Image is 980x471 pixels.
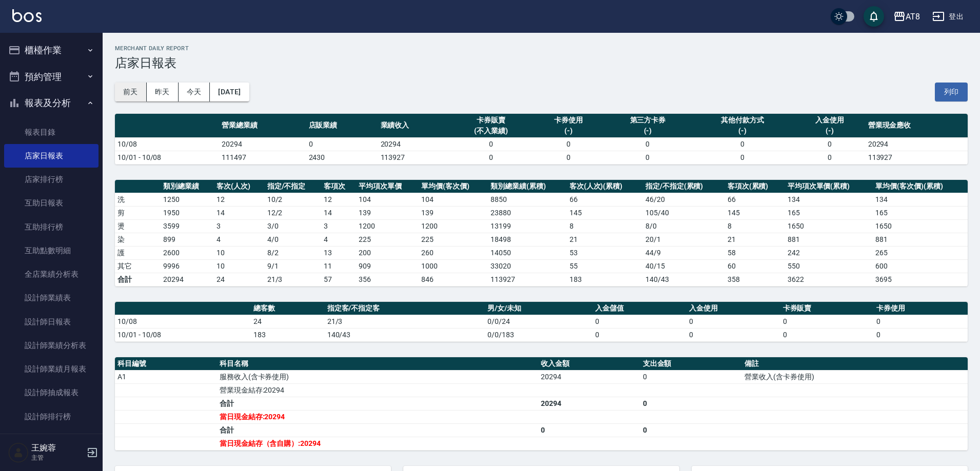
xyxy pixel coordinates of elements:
td: 600 [873,259,968,273]
td: 0 [604,151,692,164]
th: 業績收入 [378,114,450,138]
td: 0 [306,137,378,151]
td: 139 [356,206,419,219]
td: 356 [356,273,419,286]
th: 客次(人次) [214,180,265,193]
td: 合計 [217,423,538,437]
td: 1000 [419,259,488,273]
td: 3 [321,219,356,233]
button: 報表及分析 [4,90,99,116]
th: 科目編號 [115,357,217,371]
th: 支出金額 [640,357,742,371]
td: 合計 [115,273,161,286]
button: 登出 [928,7,968,26]
div: (-) [535,126,602,136]
td: 0 [691,151,793,164]
td: 260 [419,246,488,259]
a: 設計師排行榜 [4,405,99,428]
th: 單均價(客次價)(累積) [873,180,968,193]
th: 類別總業績 [161,180,214,193]
a: 店販抽成明細 [4,428,99,452]
td: 20294 [538,397,640,410]
td: 2430 [306,151,378,164]
th: 科目名稱 [217,357,538,371]
div: 第三方卡券 [607,115,689,126]
td: 9 / 1 [265,259,322,273]
td: 14 [321,206,356,219]
a: 設計師抽成報表 [4,381,99,404]
button: 預約管理 [4,64,99,90]
td: 23880 [488,206,566,219]
div: (-) [694,126,791,136]
button: 前天 [115,83,147,101]
th: 入金使用 [687,302,780,315]
h3: 店家日報表 [115,56,968,70]
td: 剪 [115,206,161,219]
td: 0 [640,370,742,383]
td: 服務收入(含卡券使用) [217,370,538,383]
table: a dense table [115,180,968,286]
td: 4 [214,233,265,246]
td: 8 [567,219,643,233]
td: 20294 [538,370,640,383]
td: 265 [873,246,968,259]
th: 店販業績 [306,114,378,138]
td: 1250 [161,193,214,206]
td: 358 [725,273,785,286]
td: 3599 [161,219,214,233]
th: 營業現金應收 [866,114,968,138]
td: 225 [419,233,488,246]
button: 櫃檯作業 [4,37,99,64]
th: 卡券販賣 [780,302,874,315]
td: 20294 [866,137,968,151]
td: 0 [780,328,874,341]
td: 合計 [217,397,538,410]
td: 13199 [488,219,566,233]
td: 當日現金結存:20294 [217,410,538,423]
td: 0/0/183 [485,328,593,341]
td: 134 [785,193,873,206]
td: 40 / 15 [643,259,725,273]
td: 111497 [219,151,306,164]
h5: 王婉蓉 [31,443,84,453]
th: 指定/不指定 [265,180,322,193]
td: 3 [214,219,265,233]
div: (-) [796,126,863,136]
td: 881 [785,233,873,246]
td: 0 [874,328,968,341]
div: AT8 [906,10,920,23]
td: 140/43 [325,328,485,341]
td: A1 [115,370,217,383]
th: 客項次 [321,180,356,193]
td: 染 [115,233,161,246]
td: 21 [725,233,785,246]
div: 其他付款方式 [694,115,791,126]
table: a dense table [115,302,968,342]
td: 0 [794,151,866,164]
td: 0 [780,315,874,328]
td: 104 [356,193,419,206]
td: 165 [873,206,968,219]
td: 145 [567,206,643,219]
td: 14050 [488,246,566,259]
td: 8 / 2 [265,246,322,259]
td: 1200 [356,219,419,233]
th: 營業總業績 [219,114,306,138]
td: 33020 [488,259,566,273]
td: 1950 [161,206,214,219]
td: 183 [567,273,643,286]
button: 今天 [179,83,210,101]
td: 145 [725,206,785,219]
th: 平均項次單價 [356,180,419,193]
td: 3695 [873,273,968,286]
td: 550 [785,259,873,273]
td: 2600 [161,246,214,259]
td: 營業收入(含卡券使用) [742,370,968,383]
td: 0 [604,137,692,151]
td: 20294 [378,137,450,151]
td: 55 [567,259,643,273]
td: 10/08 [115,315,251,328]
td: 護 [115,246,161,259]
td: 18498 [488,233,566,246]
td: 53 [567,246,643,259]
